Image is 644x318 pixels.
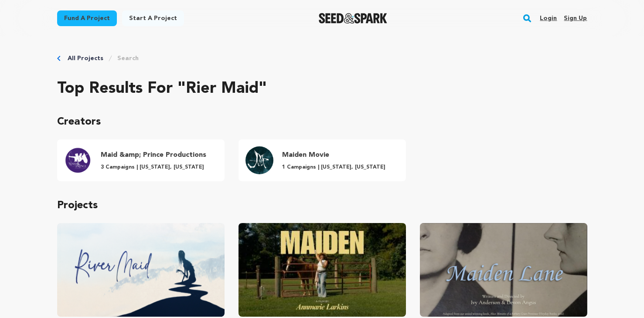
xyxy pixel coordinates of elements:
a: Login [540,11,557,25]
a: Maiden Movie Profile [239,139,406,181]
h2: Top results for "rier maid" [57,80,587,98]
a: Search [117,54,139,63]
p: 1 Campaigns | [US_STATE], [US_STATE] [282,164,385,171]
a: Fund a project [57,10,117,26]
a: All Projects [68,54,103,63]
p: 3 Campaigns | [US_STATE], [US_STATE] [101,164,206,171]
img: Seed&Spark Logo Dark Mode [319,13,387,24]
img: Icon.jpg [245,146,273,174]
a: Seed&Spark Homepage [319,13,387,24]
a: Start a project [122,10,184,26]
a: Maid &amp; Prince Productions Profile [57,139,225,181]
h4: Maid &amp; Prince Productions [101,150,206,160]
p: Creators [57,115,587,129]
h4: Maiden Movie [282,150,385,160]
a: Sign up [564,11,587,25]
p: Projects [57,199,587,213]
div: Breadcrumb [57,54,587,63]
img: Full%20Logo%20Circle.png [64,146,92,174]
